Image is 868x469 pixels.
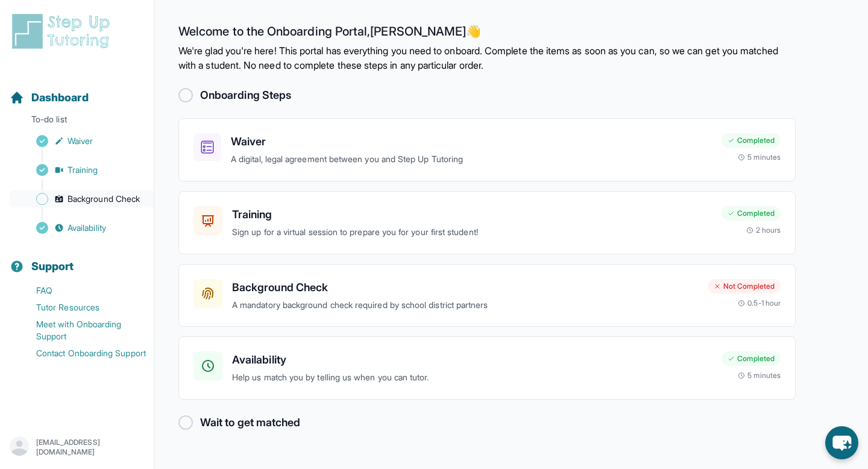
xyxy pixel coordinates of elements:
span: Support [31,258,74,275]
p: A digital, legal agreement between you and Step Up Tutoring [231,153,712,166]
a: Availability [10,219,154,236]
img: logo [10,12,117,51]
h2: Onboarding Steps [200,87,291,104]
a: AvailabilityHelp us match you by telling us when you can tutor.Completed5 minutes [178,336,796,400]
div: 5 minutes [738,153,781,162]
span: Background Check [68,193,140,205]
h2: Welcome to the Onboarding Portal, [PERSON_NAME] 👋 [178,24,796,43]
a: Background CheckA mandatory background check required by school district partnersNot Completed0.5... [178,264,796,327]
button: Support [5,239,149,280]
p: [EMAIL_ADDRESS][DOMAIN_NAME] [36,438,144,457]
p: Help us match you by telling us when you can tutor. [232,371,712,385]
a: Dashboard [10,89,89,106]
p: We're glad you're here! This portal has everything you need to onboard. Complete the items as soo... [178,43,796,72]
div: Completed [722,351,781,366]
div: 2 hours [746,225,781,235]
div: 0.5-1 hour [738,298,781,308]
div: 5 minutes [738,371,781,380]
span: Waiver [68,135,93,147]
h3: Availability [232,351,712,368]
a: Background Check [10,190,154,207]
a: Waiver [10,133,154,150]
div: Completed [722,206,781,221]
p: Sign up for a virtual session to prepare you for your first student! [232,225,712,239]
div: Not Completed [708,279,781,294]
a: Tutor Resources [10,299,154,316]
p: A mandatory background check required by school district partners [232,298,698,312]
span: Dashboard [31,89,89,106]
h3: Training [232,206,712,223]
h3: Waiver [231,133,712,150]
a: Training [10,162,154,178]
button: Dashboard [5,70,149,111]
a: TrainingSign up for a virtual session to prepare you for your first student!Completed2 hours [178,191,796,254]
a: FAQ [10,282,154,299]
h3: Background Check [232,279,698,296]
span: Training [68,164,98,176]
a: Contact Onboarding Support [10,345,154,362]
a: Meet with Onboarding Support [10,316,154,345]
button: [EMAIL_ADDRESS][DOMAIN_NAME] [10,436,144,458]
p: To-do list [5,113,149,130]
button: chat-button [825,426,858,459]
h2: Wait to get matched [200,414,300,431]
span: Availability [68,222,106,234]
a: WaiverA digital, legal agreement between you and Step Up TutoringCompleted5 minutes [178,118,796,181]
div: Completed [722,133,781,148]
